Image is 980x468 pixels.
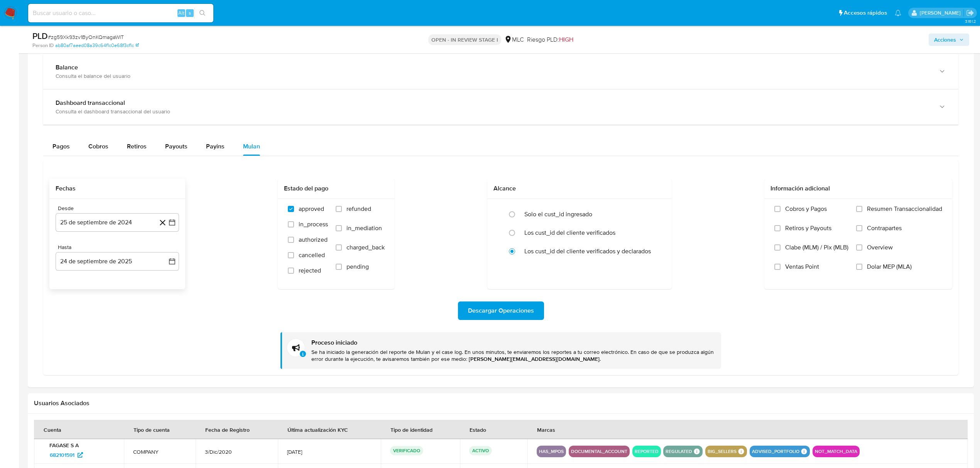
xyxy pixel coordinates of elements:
[32,30,48,42] b: PLD
[965,18,976,24] span: 3.161.2
[844,9,887,17] span: Accesos rápidos
[32,42,54,49] b: Person ID
[55,42,139,49] a: ab80af7aeed08a39c64f1c0e68f3cf1c
[527,35,573,44] span: Riesgo PLD:
[929,34,969,46] button: Acciones
[966,9,974,17] a: Salir
[28,8,213,18] input: Buscar usuario o caso...
[189,9,191,17] span: s
[934,34,956,46] span: Acciones
[895,10,901,16] a: Notificaciones
[178,9,184,17] span: Alt
[559,35,573,44] span: HIGH
[920,9,963,17] p: valentina.fiuri@mercadolibre.com
[504,35,524,44] div: MLC
[34,399,968,407] h2: Usuarios Asociados
[194,8,210,19] button: search-icon
[428,34,501,45] p: OPEN - IN REVIEW STAGE I
[48,33,124,41] span: # zg59Xk93zv1ByOnKQmagaWIT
